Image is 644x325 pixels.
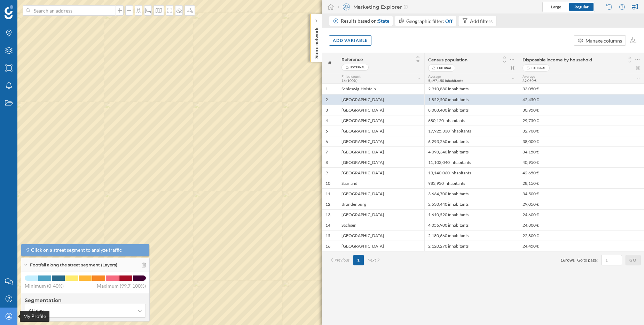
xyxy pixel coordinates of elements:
[424,146,519,157] div: 4,098,340 inhabitants
[325,233,330,239] span: 15
[338,105,424,115] div: [GEOGRAPHIC_DATA]
[31,247,122,254] span: Click on a street segment to analyze traffic
[519,84,644,94] div: 33,050 €
[603,257,620,264] input: 1
[325,222,330,228] span: 14
[523,57,592,62] span: Disposable income by household
[325,86,328,92] span: 1
[338,115,424,126] div: [GEOGRAPHIC_DATA]
[519,167,644,178] div: 42,650 €
[338,188,424,199] div: [GEOGRAPHIC_DATA]
[424,220,519,230] div: 4,056,900 inhabitants
[519,188,644,199] div: 34,500 €
[338,157,424,167] div: [GEOGRAPHIC_DATA]
[338,146,424,157] div: [GEOGRAPHIC_DATA]
[341,78,358,83] span: 16 (100%)
[424,188,519,199] div: 3,664,700 inhabitants
[338,84,424,94] div: Schleswig-Holstein
[424,105,519,115] div: 8,003,400 inhabitants
[523,78,536,83] span: 32,050 €
[424,230,519,241] div: 2,180,660 inhabitants
[437,65,451,71] span: External
[325,149,328,155] span: 7
[424,199,519,209] div: 2,530,440 inhabitants
[20,311,49,322] div: My Profile
[523,74,535,78] span: Average
[519,115,644,126] div: 29,750 €
[325,170,328,176] span: 9
[29,307,44,314] span: All day
[519,199,644,209] div: 29,050 €
[445,17,453,25] div: Off
[586,37,622,44] div: Manage columns
[338,94,424,105] div: [GEOGRAPHIC_DATA]
[325,60,334,66] span: #
[428,74,441,78] span: Average
[519,136,644,146] div: 38,000 €
[519,146,644,157] div: 34,150 €
[560,257,565,263] span: 16
[574,257,575,263] span: .
[338,3,408,10] div: Marketing Explorer
[325,191,330,197] span: 11
[551,4,561,9] span: Large
[424,94,519,105] div: 1,852,500 inhabitants
[406,18,444,24] span: Geographic filter:
[424,178,519,188] div: 983,930 inhabitants
[338,126,424,136] div: [GEOGRAPHIC_DATA]
[519,105,644,115] div: 30,950 €
[424,115,519,126] div: 680,120 inhabitants
[519,209,644,220] div: 24,600 €
[338,178,424,188] div: Saarland
[519,220,644,230] div: 24,800 €
[565,257,574,263] span: rows
[341,74,361,78] span: Filled count
[325,202,330,207] span: 12
[325,181,330,186] span: 10
[338,220,424,230] div: Sachsen
[574,4,589,9] span: Regular
[519,157,644,167] div: 40,950 €
[424,209,519,220] div: 1,610,520 inhabitants
[325,97,328,103] span: 2
[532,65,546,71] span: External
[424,126,519,136] div: 17,925,330 inhabitants
[351,64,365,71] span: External
[325,160,328,165] span: 8
[519,241,644,251] div: 24,450 €
[325,243,330,249] span: 16
[325,212,330,218] span: 13
[424,167,519,178] div: 13,140,060 inhabitants
[519,94,644,105] div: 42,450 €
[424,84,519,94] div: 2,910,880 inhabitants
[325,128,328,134] span: 5
[338,230,424,241] div: [GEOGRAPHIC_DATA]
[519,126,644,136] div: 32,700 €
[470,17,493,25] div: Add filters
[519,230,644,241] div: 22,800 €
[424,157,519,167] div: 11,103,040 inhabitants
[338,199,424,209] div: Brandenburg
[325,107,328,113] span: 3
[338,167,424,178] div: [GEOGRAPHIC_DATA]
[428,57,468,62] span: Census population
[338,136,424,146] div: [GEOGRAPHIC_DATA]
[97,282,146,289] span: Maximum (99,7-100%)
[338,209,424,220] div: [GEOGRAPHIC_DATA]
[428,78,463,83] span: 5,197,150 inhabitants
[313,24,320,59] p: Store network
[25,297,146,304] h4: Segmentation
[341,17,389,24] div: Results based on:
[325,118,328,123] span: 4
[424,241,519,251] div: 2,120,270 inhabitants
[424,136,519,146] div: 6,293,260 inhabitants
[13,5,46,11] span: Assistance
[519,178,644,188] div: 28,150 €
[325,139,328,144] span: 6
[577,257,598,263] span: Go to page:
[5,5,13,19] img: Geoblink Logo
[343,3,350,10] img: explorer.svg
[378,18,389,24] span: State
[25,282,64,289] span: Minimum (0-40%)
[341,57,363,62] span: Reference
